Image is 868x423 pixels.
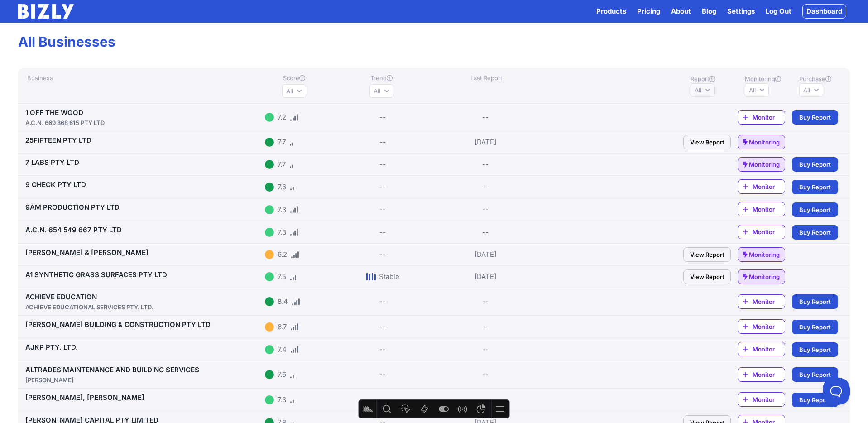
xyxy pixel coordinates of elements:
a: Pricing [637,6,660,17]
span: Buy Report [799,395,831,404]
h1: All Businesses [18,34,850,50]
a: Monitor [738,367,785,382]
div: 7.3 [278,394,286,405]
div: -- [436,342,535,357]
a: 9AM PRODUCTION PTY LTD [25,203,120,211]
div: 7.2 [278,112,286,123]
a: [PERSON_NAME], [PERSON_NAME] [25,393,144,402]
span: Monitor [753,345,785,354]
span: Buy Report [799,160,831,169]
span: Buy Report [799,322,831,332]
span: Buy Report [799,370,831,379]
a: 7 LABS PTY LTD [25,158,79,167]
a: Monitor [738,202,785,216]
div: [DATE] [436,269,535,284]
a: Dashboard [802,4,846,19]
div: -- [379,249,386,260]
div: [DATE] [436,247,535,262]
a: View Report [683,269,731,284]
div: -- [379,227,386,238]
span: All [695,86,701,95]
span: Monitor [753,297,785,306]
div: 7.5 [278,271,286,282]
div: 7.3 [278,227,286,238]
div: [PERSON_NAME] [25,375,261,385]
div: Stable [379,271,399,282]
a: 1 OFF THE WOODA.C.N. 669 868 615 PTY LTD [25,108,261,127]
a: Monitoring [738,269,785,284]
a: Monitor [738,392,785,407]
div: -- [379,394,386,405]
span: Monitor [753,113,785,122]
button: Products [596,6,626,17]
span: All [286,87,293,96]
a: View Report [683,247,731,262]
iframe: Toggle Customer Support [823,378,850,405]
div: A.C.N. 669 868 615 PTY LTD [25,118,261,127]
div: -- [436,157,535,172]
div: Purchase [799,74,850,83]
a: Buy Report [792,110,838,125]
a: Monitor [738,110,785,125]
div: -- [379,369,386,380]
span: Buy Report [799,297,831,306]
div: -- [379,159,386,170]
span: Monitor [753,395,785,404]
span: Monitoring [749,250,780,259]
a: Monitor [738,179,785,194]
div: -- [436,365,535,385]
span: Monitor [753,227,785,236]
span: Buy Report [799,113,831,122]
div: 7.7 [278,137,286,148]
a: Log Out [766,6,791,17]
div: -- [436,319,535,334]
a: Monitor [738,294,785,309]
a: Monitoring [738,157,785,172]
span: Buy Report [799,205,831,214]
div: -- [436,179,535,194]
div: 7.6 [278,369,286,380]
button: All [691,83,715,97]
div: Business [18,73,255,98]
div: 7.6 [278,182,286,192]
div: -- [436,225,535,240]
div: 7.4 [278,344,287,355]
div: Trend [333,73,431,82]
span: Monitor [753,370,785,379]
a: Monitoring [738,135,785,149]
a: Blog [702,6,716,17]
a: ACHIEVE EDUCATIONACHIEVE EDUCATIONAL SERVICES PTY. LTD. [25,293,261,312]
div: 7.7 [278,159,286,170]
a: Buy Report [792,367,838,382]
a: A1 SYNTHETIC GRASS SURFACES PTY LTD [25,270,167,279]
div: Last Report [437,73,535,98]
a: About [671,6,691,17]
div: Score [263,73,325,82]
a: Monitor [738,225,785,239]
div: -- [436,202,535,217]
span: Monitor [753,182,785,191]
div: -- [436,107,535,127]
a: Buy Report [792,202,838,217]
a: Buy Report [792,225,838,240]
span: Buy Report [799,183,831,192]
span: Monitoring [749,272,780,281]
a: Buy Report [792,342,838,357]
button: All [282,84,306,98]
div: -- [436,292,535,312]
div: -- [379,204,386,215]
a: ALTRADES MAINTENANCE AND BUILDING SERVICES[PERSON_NAME] [25,365,261,385]
div: [DATE] [436,135,535,149]
a: Buy Report [792,180,838,194]
a: A.C.N. 654 549 667 PTY LTD [25,226,122,234]
a: [PERSON_NAME] & [PERSON_NAME] [25,248,149,257]
a: Buy Report [792,393,838,407]
span: Buy Report [799,228,831,237]
div: 8.4 [278,296,288,307]
div: -- [379,137,386,148]
a: Monitor [738,342,785,356]
a: Buy Report [792,320,838,334]
span: Monitoring [749,160,780,169]
div: -- [379,322,386,332]
a: [PERSON_NAME] BUILDING & CONSTRUCTION PTY LTD [25,320,211,329]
